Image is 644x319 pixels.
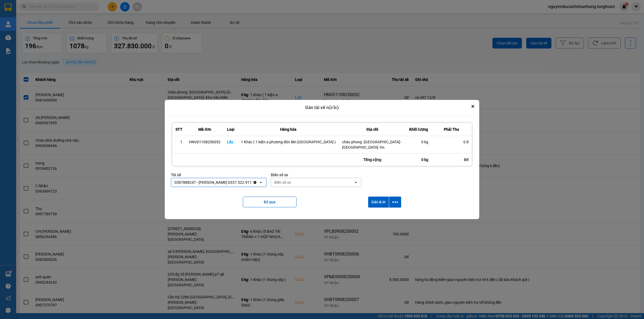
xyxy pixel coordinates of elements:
button: Gán & In [368,197,389,208]
div: 1 [175,139,182,145]
div: Gán tài xế nội bộ [165,100,479,115]
div: 0387888247 - [PERSON_NAME] 0337.522.911 [174,180,252,185]
strong: CSKH: [15,12,28,16]
div: Lấy [227,139,235,145]
div: Loại [227,126,235,133]
div: HNVD1108250052 [189,139,221,145]
div: Tài xế [171,172,266,178]
input: Selected 0387888247 - Lê Thanh Phương 0337.522.911. [252,180,253,185]
div: 0 kg [406,153,431,166]
svg: Clear value [253,180,257,185]
div: 0đ [431,153,472,166]
div: Tổng cộng [339,153,406,166]
div: 1 Khác ( 1 kiện a phương đón liên [GEOGRAPHIC_DATA] ) [241,139,336,145]
div: Mã đơn [189,126,221,133]
strong: PHIẾU DÁN LÊN HÀNG [38,2,108,10]
div: Khối lượng [409,126,428,133]
span: [PHONE_NUMBER] [2,12,41,21]
div: châu phong -[GEOGRAPHIC_DATA]-[GEOGRAPHIC_DATA] -hn [342,139,403,150]
div: Địa chỉ [342,126,403,133]
svg: open [259,180,263,185]
span: CÔNG TY TNHH CHUYỂN PHÁT NHANH BẢO AN [42,12,107,21]
div: Biển số xe [271,172,361,178]
span: Mã đơn: HNVD1108250046 [2,29,83,36]
div: Hàng hóa [241,126,336,133]
div: STT [175,126,182,133]
div: 0 đ [435,139,469,145]
span: 17:34:39 [DATE] [2,37,34,42]
svg: open [354,180,358,185]
button: Close [470,103,476,110]
div: Phải Thu [435,126,469,133]
div: 0 kg [409,139,428,145]
div: dialog [165,100,479,219]
div: Biển số xe [274,180,291,185]
button: Bỏ qua [243,197,297,207]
